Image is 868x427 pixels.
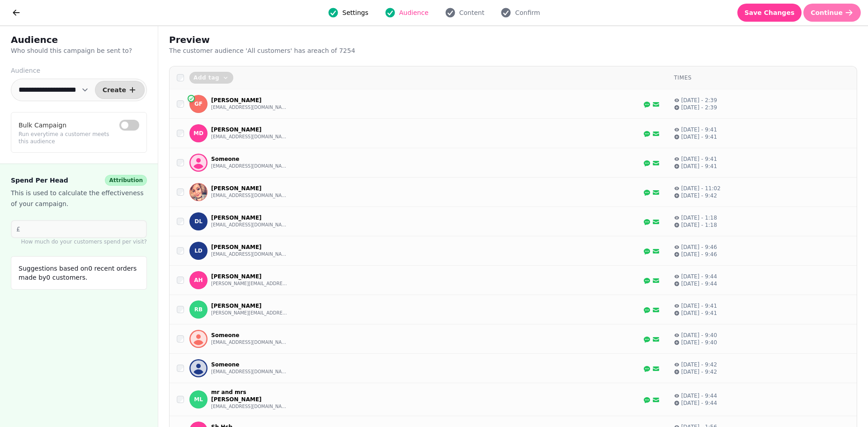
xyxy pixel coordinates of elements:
button: Continue [803,4,861,22]
span: mL [194,396,203,403]
span: Spend Per Head [11,175,68,186]
button: [EMAIL_ADDRESS][DOMAIN_NAME] [211,104,288,111]
div: Attribution [105,175,147,186]
button: go back [7,4,25,22]
p: [DATE] - 1:18 [681,221,717,229]
p: [PERSON_NAME] [211,273,288,280]
p: [DATE] - 9:44 [681,280,717,287]
p: Someone [211,361,288,368]
button: Save Changes [737,4,802,22]
h2: Preview [169,33,343,46]
span: RB [194,306,203,313]
p: [DATE] - 2:39 [681,104,717,111]
p: [PERSON_NAME] [211,126,288,133]
p: [DATE] - 9:41 [681,155,717,163]
span: Continue [811,9,843,16]
p: [DATE] - 9:42 [681,361,717,368]
p: [PERSON_NAME] [211,97,288,104]
img: G S [190,183,207,201]
span: AH [194,277,203,283]
span: LD [194,248,203,254]
p: [DATE] - 9:44 [681,273,717,280]
button: [EMAIL_ADDRESS][DOMAIN_NAME] [211,339,288,346]
h2: Audience [11,33,147,46]
p: [DATE] - 9:41 [681,126,717,133]
p: [DATE] - 11:02 [681,185,721,192]
p: [DATE] - 9:46 [681,251,717,258]
p: [DATE] - 9:40 [681,339,717,346]
p: Someone [211,155,288,163]
button: [EMAIL_ADDRESS][DOMAIN_NAME] [211,133,288,141]
span: Save Changes [745,9,795,16]
p: [PERSON_NAME] [211,302,288,310]
p: [PERSON_NAME] [211,185,288,192]
p: [DATE] - 9:46 [681,244,717,251]
button: [EMAIL_ADDRESS][DOMAIN_NAME] [211,192,288,199]
p: [DATE] - 9:42 [681,192,717,199]
p: Suggestions based on 0 recent orders made by 0 customers. [19,264,139,282]
span: MD [193,130,203,136]
p: This is used to calculate the effectiveness of your campaign. [11,188,147,209]
button: [EMAIL_ADDRESS][DOMAIN_NAME] [211,251,288,258]
span: Content [459,8,485,17]
span: Audience [399,8,429,17]
p: Who should this campaign be sent to? [11,46,147,55]
p: mr and mrs [PERSON_NAME] [211,389,288,403]
p: Someone [211,332,288,339]
button: [PERSON_NAME][EMAIL_ADDRESS][PERSON_NAME][DOMAIN_NAME] [211,310,288,317]
button: [EMAIL_ADDRESS][DOMAIN_NAME] [211,221,288,229]
p: [PERSON_NAME] [211,214,288,221]
label: Bulk Campaign [19,120,66,131]
p: [DATE] - 9:41 [681,133,717,141]
p: Run everytime a customer meets this audience [19,131,139,145]
p: How much do your customers spend per visit? [11,238,147,245]
span: Settings [342,8,368,17]
p: [DATE] - 1:18 [681,214,717,221]
button: [EMAIL_ADDRESS][DOMAIN_NAME] [211,403,288,410]
p: [DATE] - 9:44 [681,399,717,407]
p: The customer audience ' All customers ' has a reach of 7254 [169,46,401,55]
span: DL [194,218,203,225]
button: [PERSON_NAME][EMAIL_ADDRESS][PERSON_NAME][DOMAIN_NAME] [211,280,288,287]
span: Confirm [515,8,540,17]
p: [DATE] - 9:41 [681,163,717,170]
span: GF [194,101,203,107]
p: [DATE] - 2:39 [681,97,717,104]
p: [DATE] - 9:44 [681,392,717,399]
p: [DATE] - 9:40 [681,332,717,339]
p: [PERSON_NAME] [211,244,288,251]
button: [EMAIL_ADDRESS][DOMAIN_NAME] [211,368,288,375]
button: Create [95,81,145,99]
div: Times [674,74,849,81]
label: Audience [11,66,147,75]
p: [DATE] - 9:41 [681,302,717,310]
button: [EMAIL_ADDRESS][DOMAIN_NAME] [211,163,288,170]
p: [DATE] - 9:41 [681,310,717,317]
p: [DATE] - 9:42 [681,368,717,375]
button: Add tag [189,72,233,84]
